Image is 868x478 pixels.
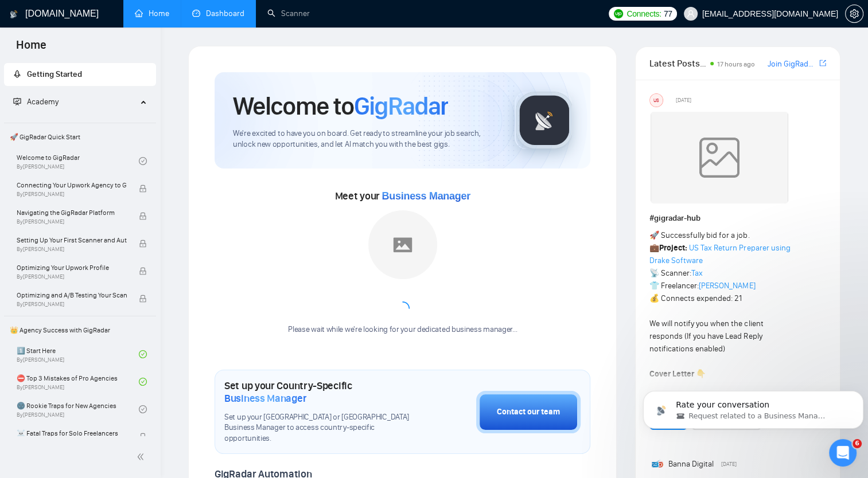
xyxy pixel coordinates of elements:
[17,301,127,308] span: By [PERSON_NAME]
[476,391,581,433] button: Contact our team
[233,128,496,150] span: We're excited to have you on board. Get ready to streamline your job search, unlock new opportuni...
[13,97,21,105] span: fund-projection-screen
[139,378,147,386] span: check-circle
[18,264,179,297] div: ✅ The agency owner is verified in the [GEOGRAPHIC_DATA]/[GEOGRAPHIC_DATA]
[18,303,179,326] div: You can find more information about such BMs below:
[135,9,169,18] a: homeHome
[17,207,127,218] span: Navigating the GigRadar Platform
[139,350,147,358] span: check-circle
[17,148,139,174] a: Welcome to GigRadarBy[PERSON_NAME]
[382,190,470,202] span: Business Manager
[853,439,862,448] span: 6
[368,210,437,279] img: placeholder.png
[668,458,714,471] span: Banna Digital
[829,439,857,467] iframe: Intercom live chat
[354,91,448,122] span: GigRadar
[56,5,178,22] h1: AI Assistant from GigRadar 📡
[224,412,419,445] span: Set up your [GEOGRAPHIC_DATA] or [GEOGRAPHIC_DATA] Business Manager to access country-specific op...
[4,63,156,86] li: Getting Started
[281,324,524,335] div: Please wait while we're looking for your dedicated business manager...
[649,243,790,265] a: US Tax Return Preparer using Drake Software
[33,10,51,28] img: Profile image for AI Assistant from GigRadar 📡
[516,92,573,149] img: gigradar-logo.png
[846,9,863,18] span: setting
[17,262,127,273] span: Optimizing Your Upwork Profile
[650,94,663,107] div: US
[30,335,167,347] div: Can I apply to US-only jobs?
[17,369,139,394] a: ⛔ Top 3 Mistakes of Pro AgenciesBy[PERSON_NAME]
[137,451,148,463] span: double-left
[7,8,29,30] button: go back
[17,397,139,422] a: 🌚 Rookie Traps for New AgenciesBy[PERSON_NAME]
[721,459,737,469] span: [DATE]
[267,9,310,18] a: searchScanner
[139,295,147,303] span: lock
[17,234,127,246] span: Setting Up Your First Scanner and Auto-Bidder
[224,379,419,405] h1: Set up your Country-Specific
[335,190,470,202] span: Meet your
[17,218,127,225] span: By [PERSON_NAME]
[10,5,18,23] img: logo
[139,267,147,275] span: lock
[18,185,179,219] div: ✅ The freelancer is verified in the [GEOGRAPHIC_DATA]/[GEOGRAPHIC_DATA]
[30,348,154,370] span: If you're interested in applying for jobs that are restricted…
[819,58,826,68] span: export
[139,185,147,193] span: lock
[626,7,661,20] span: Connects:
[17,246,127,253] span: By [PERSON_NAME]
[687,10,695,18] span: user
[27,97,59,107] span: Academy
[614,9,623,18] img: upwork-logo.png
[18,218,179,263] div: ✅ The agency's primary office location is verified in the [GEOGRAPHIC_DATA]/[GEOGRAPHIC_DATA]
[17,289,127,301] span: Optimizing and A/B Testing Your Scanner for Better Results
[9,65,188,386] div: Hey, there!You can request an additional Business Manager to apply for US or UK exclusive jobs.Be...
[717,60,755,68] span: 17 hours ago
[497,406,560,418] div: Contact our team
[7,37,56,61] span: Home
[691,268,703,278] a: Tax
[767,58,817,70] a: Join GigRadar Slack Community
[649,56,707,70] span: Latest Posts from the GigRadar Community
[649,212,826,225] h1: # gigradar-hub
[13,70,21,78] span: rocket
[139,212,147,220] span: lock
[5,319,155,342] span: 👑 Agency Success with GigRadar
[192,9,244,18] a: dashboardDashboard
[639,367,868,447] iframe: Intercom notifications message
[5,126,155,148] span: 🚀 GigRadar Quick Start
[17,191,127,198] span: By [PERSON_NAME]
[139,405,147,413] span: check-circle
[659,243,687,253] strong: Project:
[201,8,222,29] div: Close
[139,157,147,165] span: check-circle
[17,273,127,280] span: By [PERSON_NAME]
[139,240,147,248] span: lock
[224,392,306,405] span: Business Manager
[651,112,788,203] img: weqQh+iSagEgQAAAABJRU5ErkJggg==
[664,7,672,20] span: 77
[13,97,59,107] span: Academy
[699,281,755,291] a: [PERSON_NAME]
[676,95,691,105] span: [DATE]
[845,5,863,23] button: setting
[651,457,664,471] img: Banna Digital
[139,433,147,441] span: lock
[180,8,201,30] button: Home
[17,428,127,439] span: ☠️ Fatal Traps for Solo Freelancers
[17,179,127,191] span: Connecting Your Upwork Agency to GigRadar
[233,91,448,122] h1: Welcome to
[18,72,179,84] div: Hey, there!
[56,22,143,34] p: The team can also help
[394,300,411,317] span: loading
[19,326,178,381] div: Can I apply to US-only jobs?If you're interested in applying for jobs that are restricted…
[17,342,139,367] a: 1️⃣ Start HereBy[PERSON_NAME]
[819,58,826,69] a: export
[27,69,82,79] span: Getting Started
[845,9,863,18] a: setting
[18,89,179,123] div: You can request an additional Business Manager to apply for US or UK exclusive jobs.
[9,65,220,400] div: AI Assistant from GigRadar 📡 says…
